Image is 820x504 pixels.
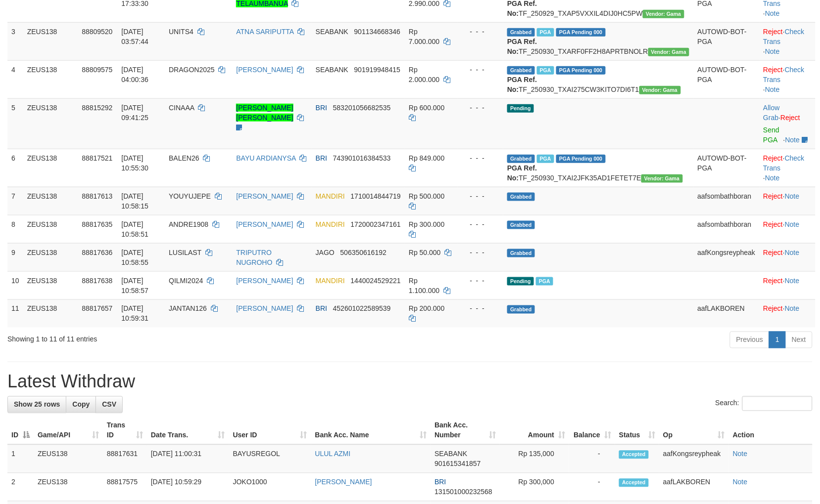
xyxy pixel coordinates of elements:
[7,445,34,473] td: 1
[503,22,694,60] td: TF_250930_TXARF0FF2H8APRTBNOLR
[507,277,534,286] span: Pending
[236,305,293,313] a: [PERSON_NAME]
[82,192,112,200] span: 88817613
[694,215,760,243] td: aafsombathboran
[82,28,112,36] span: 88809520
[764,66,783,74] a: Reject
[7,417,34,445] th: ID: activate to sort column descending
[694,299,760,328] td: aafLAKBOREN
[507,28,535,37] span: Grabbed
[507,38,537,55] b: PGA Ref. No:
[556,28,606,37] span: PGA Pending
[82,277,112,285] span: 88817638
[764,126,780,144] a: Send PGA
[121,220,148,238] span: [DATE] 10:58:51
[536,277,553,286] span: Marked by aafchomsokheang
[694,149,760,187] td: AUTOWD-BOT-PGA
[619,479,649,487] span: Accepted
[7,271,23,299] td: 10
[316,249,335,256] span: JAGO
[729,417,813,445] th: Action
[316,305,327,313] span: BRI
[72,401,90,409] span: Copy
[23,299,78,328] td: ZEUS138
[409,66,439,84] span: Rp 2.000.000
[340,249,386,256] span: Copy 506350616192 to clipboard
[121,28,148,45] span: [DATE] 03:57:44
[659,473,729,502] td: aafLAKBOREN
[351,192,401,200] span: Copy 1710014844719 to clipboard
[760,187,816,215] td: ·
[147,445,229,473] td: [DATE] 11:00:31
[765,47,780,55] a: Note
[507,104,534,113] span: Pending
[431,417,500,445] th: Bank Acc. Number: activate to sort column ascending
[569,445,615,473] td: -
[569,417,615,445] th: Balance: activate to sort column ascending
[236,104,293,122] a: [PERSON_NAME] [PERSON_NAME]
[764,154,783,162] a: Reject
[764,104,780,122] a: Allow Grab
[760,243,816,271] td: ·
[354,28,400,36] span: Copy 901134668346 to clipboard
[765,9,780,17] a: Note
[434,460,481,468] span: Copy 901615341857 to clipboard
[121,66,148,84] span: [DATE] 04:00:36
[742,396,813,411] input: Search:
[733,478,748,486] a: Note
[14,401,60,409] span: Show 25 rows
[409,277,439,294] span: Rp 1.100.000
[409,249,441,256] span: Rp 50.000
[169,220,208,228] span: ANDRE1908
[507,221,535,229] span: Grabbed
[409,220,444,228] span: Rp 300.000
[507,249,535,257] span: Grabbed
[462,248,499,257] div: - - -
[66,396,96,413] a: Copy
[169,154,199,162] span: BALEN26
[354,66,400,74] span: Copy 901919948415 to clipboard
[462,191,499,201] div: - - -
[769,332,786,348] a: 1
[409,154,444,162] span: Rp 849.000
[615,417,659,445] th: Status: activate to sort column ascending
[507,164,537,182] b: PGA Ref. No:
[785,332,813,348] a: Next
[785,277,800,285] a: Note
[765,174,780,182] a: Note
[434,488,492,496] span: Copy 131501000232568 to clipboard
[102,401,116,409] span: CSV
[785,192,800,200] a: Note
[537,28,554,37] span: Marked by aafkaynarin
[7,299,23,328] td: 11
[785,220,800,228] a: Note
[760,215,816,243] td: ·
[236,192,293,200] a: [PERSON_NAME]
[169,305,207,313] span: JANTAN126
[351,277,401,285] span: Copy 1440024529221 to clipboard
[316,66,348,74] span: SEABANK
[316,192,345,200] span: MANDIRI
[764,66,805,84] a: Check Trans
[764,305,783,313] a: Reject
[316,277,345,285] span: MANDIRI
[716,396,813,411] label: Search:
[121,277,148,294] span: [DATE] 10:58:57
[409,305,444,313] span: Rp 200.000
[23,215,78,243] td: ZEUS138
[169,28,193,36] span: UNITS4
[760,22,816,60] td: · ·
[694,60,760,98] td: AUTOWD-BOT-PGA
[333,104,391,112] span: Copy 583201056682535 to clipboard
[785,305,800,313] a: Note
[694,22,760,60] td: AUTOWD-BOT-PGA
[556,66,606,75] span: PGA Pending
[730,332,770,348] a: Previous
[316,154,327,162] span: BRI
[333,154,391,162] span: Copy 743901016384533 to clipboard
[760,149,816,187] td: · ·
[147,473,229,502] td: [DATE] 10:59:29
[764,28,805,45] a: Check Trans
[82,154,112,162] span: 88817521
[315,478,372,486] a: [PERSON_NAME]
